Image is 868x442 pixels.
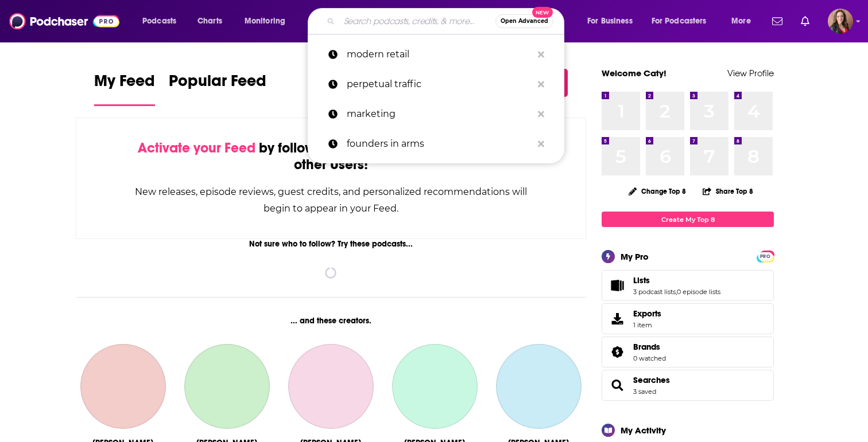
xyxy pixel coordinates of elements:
[602,303,774,334] a: Exports
[308,99,564,129] a: marketing
[169,71,266,97] span: Popular Feed
[758,252,772,260] a: PRO
[496,344,581,429] a: Max Romero
[532,7,553,18] span: New
[633,275,720,285] a: Lists
[633,275,650,285] span: Lists
[828,9,853,34] button: Show profile menu
[319,8,575,34] div: Search podcasts, credits, & more...
[347,40,532,69] p: modern retail
[602,337,774,367] span: Brands
[501,18,548,24] span: Open Advanced
[138,139,255,157] span: Activate your Feed
[633,375,670,385] a: Searches
[702,180,754,202] button: Share Top 8
[758,252,772,261] span: PRO
[80,344,165,429] a: Vincent Moscato
[76,316,586,326] div: ... and these creators.
[727,68,774,79] a: View Profile
[828,9,853,34] span: Logged in as catygray
[197,13,222,29] span: Charts
[633,308,661,319] span: Exports
[94,71,155,106] a: My Feed
[190,12,229,30] a: Charts
[169,71,266,106] a: Popular Feed
[828,9,853,34] img: User Profile
[723,12,765,30] button: open menu
[633,288,676,296] a: 3 podcast lists
[633,342,666,352] a: Brands
[347,129,532,159] p: founders in arms
[134,12,191,30] button: open menu
[308,40,564,69] a: modern retail
[94,71,155,97] span: My Feed
[621,251,649,262] div: My Pro
[796,11,814,31] a: Show notifications dropdown
[602,68,666,79] a: Welcome Caty!
[606,344,629,360] a: Brands
[392,344,477,429] a: Femi Abebefe
[308,69,564,99] a: perpetual traffic
[606,311,629,327] span: Exports
[308,129,564,159] a: founders in arms
[237,12,300,30] button: open menu
[134,183,528,217] div: New releases, episode reviews, guest credits, and personalized recommendations will begin to appe...
[606,377,629,393] a: Searches
[587,13,633,29] span: For Business
[768,11,787,31] a: Show notifications dropdown
[676,288,677,296] span: ,
[602,270,774,301] span: Lists
[602,212,774,227] a: Create My Top 8
[134,140,528,173] div: by following Podcasts, Creators, Lists, and other Users!
[633,321,661,329] span: 1 item
[288,344,373,429] a: Dave Ross
[622,184,693,198] button: Change Top 8
[347,69,532,99] p: perpetual traffic
[677,288,720,296] a: 0 episode lists
[633,354,666,362] a: 0 watched
[495,14,553,28] button: Open AdvancedNew
[9,10,119,32] img: Podchaser - Follow, Share and Rate Podcasts
[142,13,176,29] span: Podcasts
[76,239,586,249] div: Not sure who to follow? Try these podcasts...
[731,13,751,29] span: More
[579,12,647,30] button: open menu
[602,370,774,401] span: Searches
[621,425,666,436] div: My Activity
[633,388,656,396] a: 3 saved
[184,344,269,429] a: Wes Reynolds
[245,13,285,29] span: Monitoring
[606,277,629,294] a: Lists
[347,99,532,129] p: marketing
[633,342,660,352] span: Brands
[652,13,707,29] span: For Podcasters
[339,12,495,30] input: Search podcasts, credits, & more...
[644,12,723,30] button: open menu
